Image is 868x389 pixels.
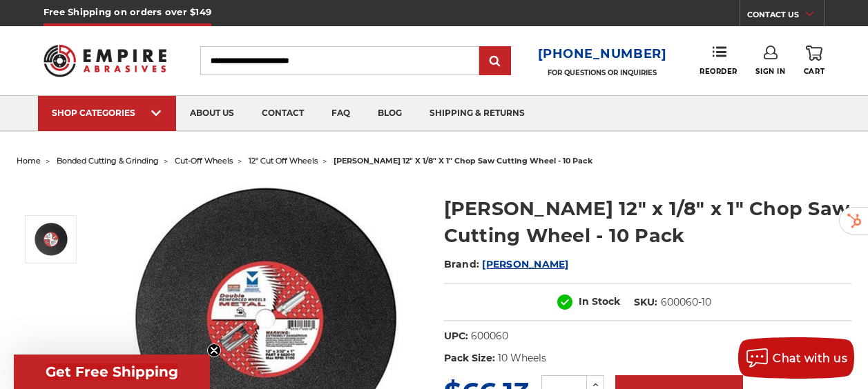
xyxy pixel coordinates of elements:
[444,329,468,343] dt: UPC:
[773,352,847,365] span: Chat with us
[481,48,509,75] input: Submit
[249,156,318,166] a: 12" cut off wheels
[364,96,416,131] a: blog
[444,258,480,270] span: Brand:
[46,363,178,380] span: Get Free Shipping
[444,351,495,366] dt: Pack Size:
[634,295,657,310] dt: SKU:
[52,108,162,118] div: SHOP CATEGORIES
[175,156,233,166] a: cut-off wheels
[804,67,824,76] span: Cart
[444,195,851,249] h1: [PERSON_NAME] 12" x 1/8" x 1" Chop Saw Cutting Wheel - 10 Pack
[471,329,508,343] dd: 600060
[661,295,711,310] dd: 600060-10
[482,258,568,270] a: [PERSON_NAME]
[738,337,854,379] button: Chat with us
[700,67,737,76] span: Reorder
[747,7,824,26] a: CONTACT US
[207,343,221,357] button: Close teaser
[176,96,248,131] a: about us
[804,46,824,76] a: Cart
[34,222,68,257] img: 12" x 1/8" x 1" Stationary Chop Saw Blade
[248,96,318,131] a: contact
[538,68,667,77] p: FOR QUESTIONS OR INQUIRIES
[44,37,166,85] img: Empire Abrasives
[498,351,546,366] dd: 10 Wheels
[17,156,41,166] a: home
[14,355,210,389] div: Get Free ShippingClose teaser
[579,295,620,308] span: In Stock
[57,156,159,166] a: bonded cutting & grinding
[334,156,592,166] span: [PERSON_NAME] 12" x 1/8" x 1" chop saw cutting wheel - 10 pack
[538,44,667,64] a: [PHONE_NUMBER]
[700,46,737,75] a: Reorder
[318,96,364,131] a: faq
[416,96,539,131] a: shipping & returns
[755,67,785,76] span: Sign In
